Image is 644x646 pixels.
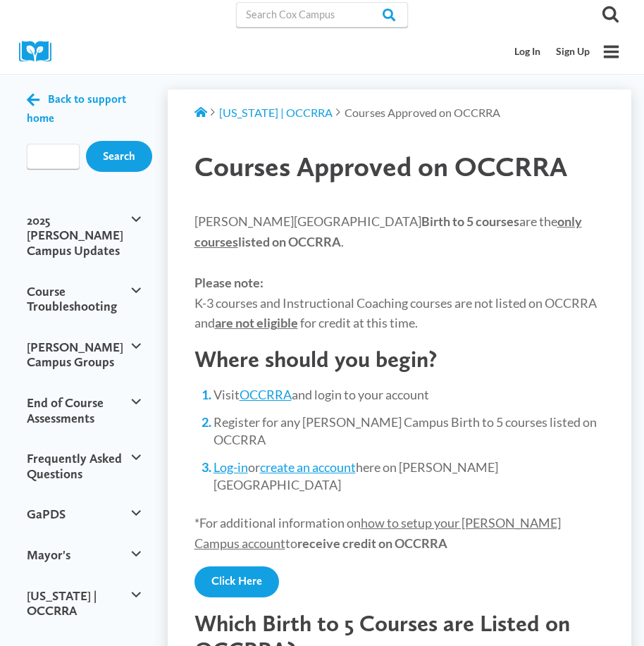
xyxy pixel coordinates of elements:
a: OCCRRA [240,387,292,402]
button: Mayor's [20,535,147,576]
p: [PERSON_NAME][GEOGRAPHIC_DATA] are the . K-3 courses and Instructional Coaching courses are not l... [194,211,605,333]
button: Course Troubleshooting [20,271,147,327]
h2: Where should you begin? [194,346,605,373]
input: Search Cox Campus [236,2,408,27]
p: *For additional information on to [194,513,605,554]
strong: receive credit on OCCRRA [297,535,447,551]
li: or here on [PERSON_NAME][GEOGRAPHIC_DATA] [213,459,605,494]
button: Frequently Asked Questions [20,438,147,494]
a: create an account [260,459,356,475]
a: Support Home [194,106,207,119]
nav: Secondary Mobile Navigation [507,39,597,65]
a: [US_STATE] | OCCRRA [219,106,333,119]
strong: Please note: [194,275,264,290]
li: Register for any [PERSON_NAME] Campus Birth to 5 courses listed on OCCRRA [213,414,605,449]
span: Courses Approved on OCCRRA [194,149,567,183]
a: Log In [507,39,549,65]
a: Log-in [213,459,248,475]
a: Click Here [194,566,279,597]
a: Sign Up [548,39,597,65]
strong: Birth to 5 courses [421,213,519,229]
span: Courses Approved on OCCRRA [345,106,500,119]
button: End of Course Assessments [20,383,147,438]
input: Search input [27,144,80,169]
strong: are not eligible [215,315,298,330]
img: Cox Campus [19,41,61,63]
button: [US_STATE] | OCCRRA [20,576,147,631]
span: how to setup your [PERSON_NAME] Campus account [194,515,561,551]
span: Back to support home [27,92,126,125]
form: Search form [27,144,80,169]
button: 2025 [PERSON_NAME] Campus Updates [20,200,147,271]
li: Visit and login to your account [213,386,605,404]
button: [PERSON_NAME] Campus Groups [20,327,147,383]
button: Open menu [597,38,625,66]
button: GaPDS [20,494,147,535]
a: Back to support home [27,89,141,127]
input: Search [86,141,152,172]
